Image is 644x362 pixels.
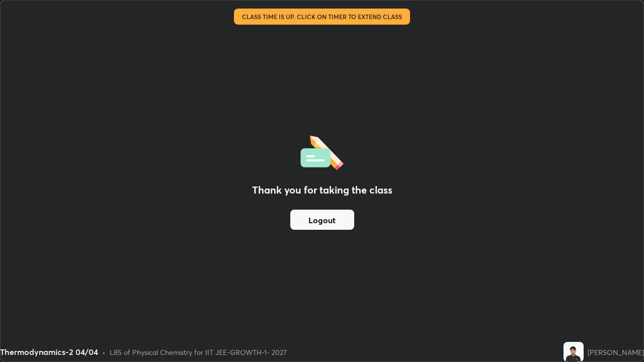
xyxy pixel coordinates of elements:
img: 170c5537bf024b768ff3fa04235215ca.jpg [563,342,584,362]
button: Logout [290,210,354,230]
div: L85 of Physical Chemistry for IIT JEE-GROWTH-1- 2027 [110,347,287,357]
img: offlineFeedback.1438e8b3.svg [300,132,344,170]
div: [PERSON_NAME] [588,347,644,357]
div: • [102,347,106,357]
h2: Thank you for taking the class [252,183,392,198]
